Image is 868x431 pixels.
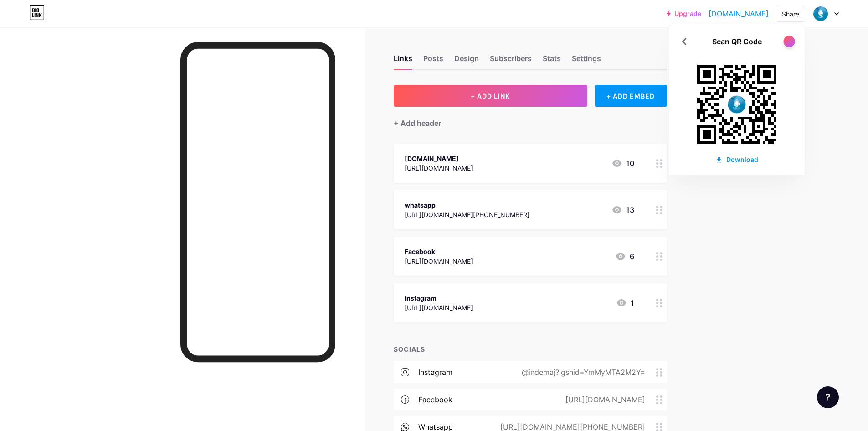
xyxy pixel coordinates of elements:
img: ameerdhy [812,5,829,22]
div: @indemaj?igshid=YmMyMTA2M2Y= [507,367,656,378]
div: Download [715,155,758,164]
div: [URL][DOMAIN_NAME][PHONE_NUMBER] [405,210,529,219]
div: Instagram [405,293,473,303]
div: Facebook [405,247,473,256]
div: [DOMAIN_NAME] [405,154,473,163]
div: facebook [418,394,452,405]
div: Share [782,9,799,19]
div: Scan QR Code [712,36,762,47]
div: instagram [418,367,452,378]
div: [URL][DOMAIN_NAME] [405,163,473,173]
div: SOCIALS [394,344,667,354]
div: 10 [611,158,634,169]
div: [URL][DOMAIN_NAME] [405,256,473,266]
div: Links [394,53,412,69]
button: + ADD LINK [394,85,587,107]
div: Stats [543,53,561,69]
div: Settings [572,53,601,69]
div: 6 [615,251,634,262]
div: Subscribers [490,53,532,69]
div: 1 [616,297,634,308]
div: 13 [611,204,634,215]
div: [URL][DOMAIN_NAME] [405,303,473,312]
span: + ADD LINK [471,92,510,100]
div: [URL][DOMAIN_NAME] [551,394,656,405]
a: Upgrade [667,10,701,17]
div: whatsapp [405,200,529,210]
div: Posts [423,53,443,69]
div: + ADD EMBED [595,85,667,107]
div: Design [454,53,479,69]
div: + Add header [394,118,441,129]
a: [DOMAIN_NAME] [709,8,769,19]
